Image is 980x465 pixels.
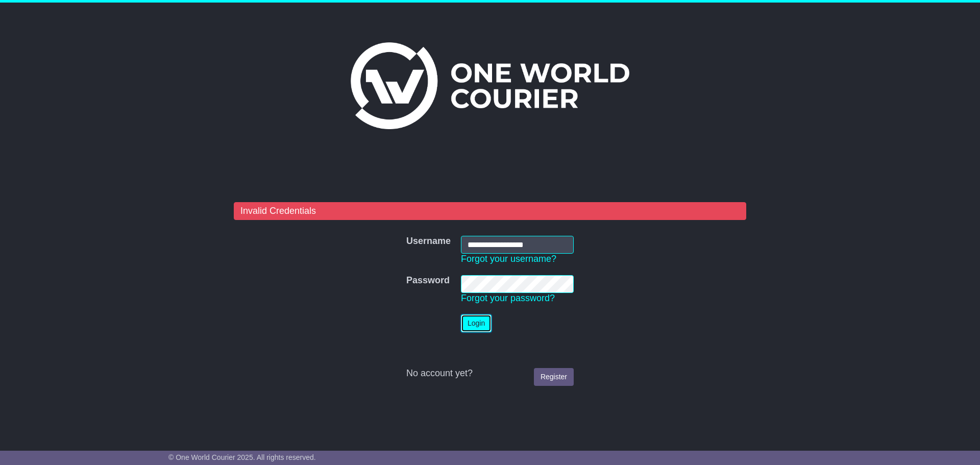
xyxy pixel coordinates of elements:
[534,368,574,386] a: Register
[461,314,492,332] button: Login
[461,293,555,303] a: Forgot your password?
[351,42,629,129] img: One World
[168,453,316,461] span: © One World Courier 2025. All rights reserved.
[406,236,451,247] label: Username
[406,275,450,286] label: Password
[406,368,574,379] div: No account yet?
[234,202,746,221] div: Invalid Credentials
[461,254,556,264] a: Forgot your username?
